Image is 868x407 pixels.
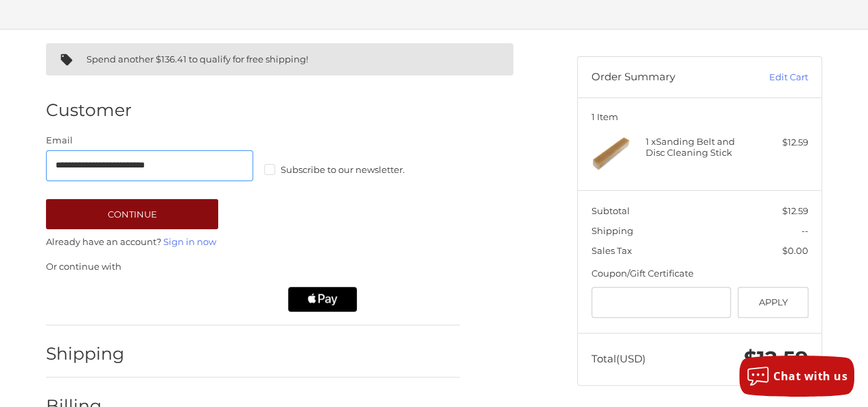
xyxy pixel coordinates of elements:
[46,199,218,229] button: Continue
[782,245,808,256] span: $0.00
[165,287,274,312] iframe: PayPal-paylater
[42,287,152,312] iframe: PayPal-paypal
[46,260,460,274] p: Or continue with
[591,245,632,256] span: Sales Tax
[46,100,132,121] h2: Customer
[646,136,751,159] h4: 1 x Sanding Belt and Disc Cleaning Stick
[281,164,405,175] span: Subscribe to our newsletter.
[773,369,847,384] span: Chat with us
[591,352,646,365] span: Total (USD)
[591,267,808,281] div: Coupon/Gift Certificate
[591,225,633,236] span: Shipping
[591,287,731,318] input: Gift Certificate or Coupon Code
[739,71,808,84] a: Edit Cart
[801,225,808,236] span: --
[86,54,308,65] span: Spend another $136.41 to qualify for free shipping!
[739,356,854,397] button: Chat with us
[46,134,253,148] label: Email
[782,205,808,216] span: $12.59
[591,205,630,216] span: Subtotal
[163,236,216,247] a: Sign in now
[46,235,460,249] p: Already have an account?
[591,111,808,122] h3: 1 Item
[744,346,808,371] span: $12.59
[591,71,739,84] h3: Order Summary
[46,343,126,364] h2: Shipping
[754,136,808,150] div: $12.59
[738,287,808,318] button: Apply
